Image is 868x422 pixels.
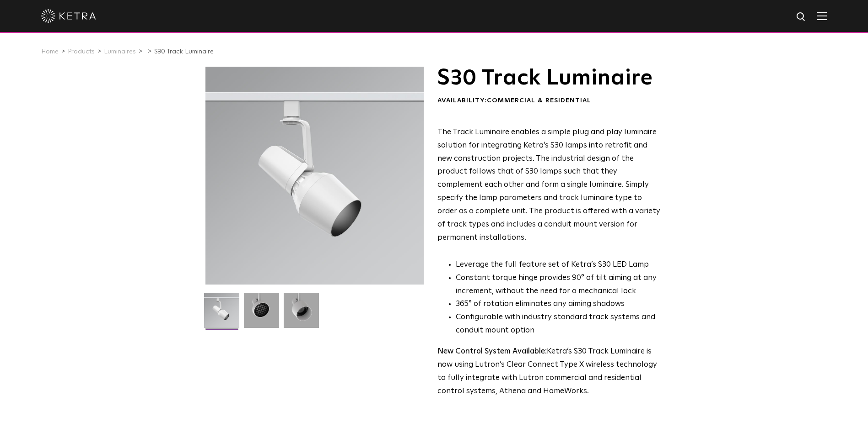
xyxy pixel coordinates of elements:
p: Ketra’s S30 Track Luminaire is now using Lutron’s Clear Connect Type X wireless technology to ful... [437,345,660,398]
img: 9e3d97bd0cf938513d6e [284,293,319,335]
img: search icon [796,11,807,23]
span: Commercial & Residential [487,97,591,104]
li: Configurable with industry standard track systems and conduit mount option [456,311,660,338]
img: ketra-logo-2019-white [41,9,96,23]
li: Leverage the full feature set of Ketra’s S30 LED Lamp [456,258,660,272]
li: Constant torque hinge provides 90° of tilt aiming at any increment, without the need for a mechan... [456,272,660,298]
div: Availability: [437,96,660,105]
li: 365° of rotation eliminates any aiming shadows [456,298,660,311]
a: Home [41,48,59,55]
span: The Track Luminaire enables a simple plug and play luminaire solution for integrating Ketra’s S30... [437,128,660,242]
a: Luminaires [104,48,136,55]
a: S30 Track Luminaire [154,48,214,55]
img: 3b1b0dc7630e9da69e6b [244,293,279,335]
img: S30-Track-Luminaire-2021-Web-Square [204,293,239,335]
a: Products [68,48,95,55]
img: Hamburger%20Nav.svg [817,11,827,20]
strong: New Control System Available: [437,348,547,355]
h1: S30 Track Luminaire [437,67,660,90]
